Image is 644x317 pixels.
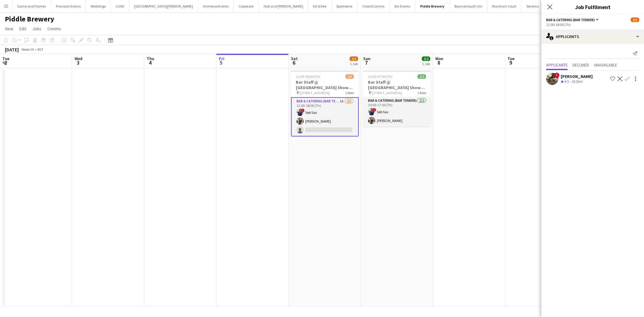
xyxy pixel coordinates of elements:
[345,91,354,95] span: 1 Role
[561,74,593,79] div: [PERSON_NAME]
[417,91,426,95] span: 1 Role
[37,47,43,52] div: BST
[218,59,224,66] span: 5
[450,0,487,12] button: Bournemouth Uni
[45,25,63,33] a: Comms
[301,109,305,112] span: !
[363,79,431,90] h3: Bar Staff @ [GEOGRAPHIC_DATA] Show for Piddle Brewery
[296,74,320,79] span: 11:00-18:00 (7h)
[2,56,9,61] span: Tue
[291,79,359,90] h3: Bar Staff @ [GEOGRAPHIC_DATA] Show for Piddle Brewery
[12,0,51,12] button: Game and Flames
[368,74,392,79] span: 10:00-17:00 (7h)
[2,59,9,66] span: 2
[308,0,332,12] button: Kit & Kee
[86,0,111,12] button: Weddings
[2,25,16,33] a: View
[422,56,430,61] span: 2/2
[5,26,13,31] span: View
[546,18,595,22] span: Bar & Catering (Bar Tender)
[418,74,426,79] span: 2/2
[32,26,41,31] span: Jobs
[363,71,431,126] app-job-card: 10:00-17:00 (7h)2/2Bar Staff @ [GEOGRAPHIC_DATA] Show for Piddle Brewery [STREET_ADDRESS]1 RoleBa...
[129,0,198,12] button: [GEOGRAPHIC_DATA][PERSON_NAME]
[111,0,129,12] button: LUSH
[51,0,86,12] button: Provision Events
[507,59,514,66] span: 9
[564,79,569,84] span: 4.5
[300,91,330,95] span: [STREET_ADDRESS]
[146,59,154,66] span: 4
[434,59,443,66] span: 8
[546,18,600,22] button: Bar & Catering (Bar Tender)
[5,46,19,53] div: [DATE]
[74,59,82,66] span: 3
[546,63,568,67] span: Applicants
[47,26,61,31] span: Comms
[357,0,389,12] button: CrowdComms
[389,0,415,12] button: Stir Events
[435,56,443,61] span: Mon
[541,29,644,44] div: Applicants
[5,14,54,24] h1: Piddle Brewery
[291,97,359,136] app-card-role: Bar & Catering (Bar Tender)1A2/311:00-18:00 (7h)!Seb Sax[PERSON_NAME]
[415,0,450,12] button: Piddle Brewery
[350,62,358,66] div: 1 Job
[508,56,514,61] span: Tue
[373,108,376,112] span: !
[219,56,224,61] span: Fri
[363,56,370,61] span: Sun
[259,0,308,12] button: Hall and [PERSON_NAME]
[546,22,639,27] div: 11:00-18:00 (7h)
[554,72,559,78] span: !
[572,63,589,67] span: Declined
[363,97,431,126] app-card-role: Bar & Catering (Bar Tender)2/210:00-17:00 (7h)!Seb Sax[PERSON_NAME]
[198,0,234,12] button: Immense Events
[487,0,521,12] button: Marsham Court
[594,63,617,67] span: Unavailable
[372,91,402,95] span: [STREET_ADDRESS]
[631,18,639,22] span: 2/3
[541,3,644,11] h3: Job Fulfilment
[291,56,298,61] span: Sat
[30,25,44,33] a: Jobs
[422,62,430,66] div: 1 Job
[521,0,544,12] button: Seventa
[17,25,29,33] a: Edit
[350,56,358,61] span: 2/3
[19,26,26,31] span: Edit
[345,74,354,79] span: 2/3
[291,71,359,136] app-job-card: 11:00-18:00 (7h)2/3Bar Staff @ [GEOGRAPHIC_DATA] Show for Piddle Brewery [STREET_ADDRESS]1 RoleBa...
[20,47,35,52] span: Week 36
[290,59,298,66] span: 6
[147,56,154,61] span: Thu
[362,59,370,66] span: 7
[332,0,357,12] button: Sportserve
[75,56,82,61] span: Wed
[234,0,259,12] button: Corporate
[570,79,584,84] div: 29.5km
